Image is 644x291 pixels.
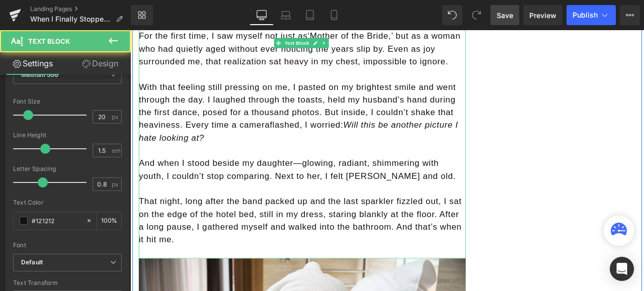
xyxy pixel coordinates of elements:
[224,10,235,22] a: Expand / Collapse
[529,10,556,21] span: Preview
[274,5,298,25] a: Laptop
[97,212,121,230] div: %
[620,5,640,25] button: More
[112,114,120,120] span: px
[10,62,388,133] span: With that feeling still pressing on me, I pasted on my brightest smile and went through the day. ...
[567,5,616,25] button: Publish
[13,98,122,105] div: Font Size
[131,5,153,25] a: New Library
[21,258,43,267] i: Default
[30,5,131,13] a: Landing Pages
[298,5,322,25] a: Tablet
[13,199,122,206] div: Text Color
[30,15,112,23] span: When I Finally Stopped Hiding
[181,10,214,22] span: Text Block
[442,5,462,25] button: Undo
[13,279,122,286] div: Text Transform
[28,37,70,45] span: Text Block
[32,215,81,226] input: Color
[322,5,346,25] a: Mobile
[10,2,391,43] span: For the first time, I saw myself not just as‘Mother of the Bride,’ but as a woman who had quietly...
[10,198,393,254] span: That night, long after the band packed up and the last sparkler fizzled out, I sat on the edge of...
[523,5,562,25] a: Preview
[112,147,120,154] span: em
[573,11,598,19] span: Publish
[13,242,122,249] div: Font
[250,5,274,25] a: Desktop
[13,132,122,139] div: Line Height
[10,152,386,178] span: And when I stood beside my daughter—glowing, radiant, shimmering with youth, I couldn’t stop comp...
[610,257,634,281] div: Open Intercom Messenger
[67,52,133,75] a: Design
[13,165,122,172] div: Letter Spacing
[497,10,513,21] span: Save
[466,5,487,25] button: Redo
[112,181,120,187] span: px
